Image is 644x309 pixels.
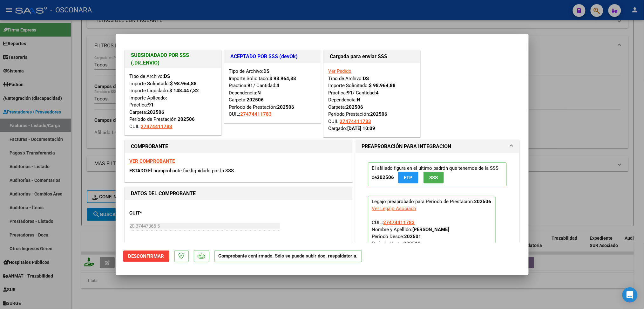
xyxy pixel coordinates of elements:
[429,175,438,181] span: SSS
[231,53,314,60] h1: ACEPTADO POR SSS (devOk)
[277,83,280,88] strong: 4
[398,172,418,183] button: FTP
[130,73,216,130] div: Tipo de Archivo: Importe Solicitado: Importe Liquidado: Importe Aplicado: Práctica: Carpeta: Perí...
[147,109,165,115] strong: 202506
[131,190,196,196] strong: DATOS DEL COMPROBANTE
[130,158,175,164] a: VER COMPROBANTE
[164,73,170,79] strong: DS
[357,97,361,103] strong: N
[330,53,414,60] h1: Cargada para enviar SSS
[376,90,379,96] strong: 4
[131,143,168,149] strong: COMPROBANTE
[372,220,449,260] span: CUIL: Nombre y Apellido: Período Desde: Período Hasta: Admite Dependencia:
[362,143,451,150] h1: PREAPROBACIÓN PARA INTEGRACION
[178,116,195,122] strong: 202506
[346,104,363,110] strong: 202506
[247,97,264,103] strong: 202506
[348,126,376,131] strong: [DATE] 10:09
[264,68,270,74] strong: DS
[424,172,444,183] button: SSS
[356,153,519,278] div: PREAPROBACIÓN PARA INTEGRACION
[356,140,519,153] mat-expansion-panel-header: PREAPROBACIÓN PARA INTEGRACION
[148,168,235,174] span: El comprobante fue liquidado por la SSS.
[404,175,412,181] span: FTP
[131,52,215,67] h1: SUBSIDIADADO POR SSS (.DR_ENVIO)
[123,251,169,262] button: Desconfirmar
[363,76,369,81] strong: DS
[404,234,422,239] strong: 202501
[329,68,352,74] a: Ver Pedido
[148,102,154,108] strong: 91
[368,196,496,264] p: Legajo preaprobado para Período de Prestación:
[277,104,295,110] strong: 202506
[130,242,178,248] span: ANALISIS PRESTADOR
[622,287,638,303] div: Open Intercom Messenger
[128,253,164,259] span: Desconfirmar
[229,68,316,118] div: Tipo de Archivo: Importe Solicitado: Práctica: / Cantidad: Dependencia: Carpeta: Período de Prest...
[130,209,195,217] p: CUIT
[248,83,254,88] strong: 91
[170,81,197,86] strong: $ 98.964,88
[130,168,148,174] span: ESTADO:
[258,90,261,96] strong: N
[413,227,449,232] strong: [PERSON_NAME]
[241,111,272,117] span: 27474411783
[404,241,421,246] strong: 202512
[141,124,173,129] span: 27474411783
[214,250,362,263] p: Comprobante confirmado. Sólo se puede subir doc. respaldatoria.
[368,162,507,186] p: El afiliado figura en el ultimo padrón que tenemos de la SSS de
[474,199,491,204] strong: 202506
[377,175,394,180] strong: 202506
[370,111,388,117] strong: 202506
[270,76,296,81] strong: $ 98.964,88
[372,205,417,212] div: Ver Legajo Asociado
[369,83,396,88] strong: $ 98.964,88
[347,90,353,96] strong: 91
[329,68,415,132] div: Tipo de Archivo: Importe Solicitado: Práctica: / Cantidad: Dependencia: Carpeta: Período Prestaci...
[170,88,199,93] strong: $ 148.447,32
[383,220,415,225] span: 27474411783
[340,119,371,124] span: 27474411783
